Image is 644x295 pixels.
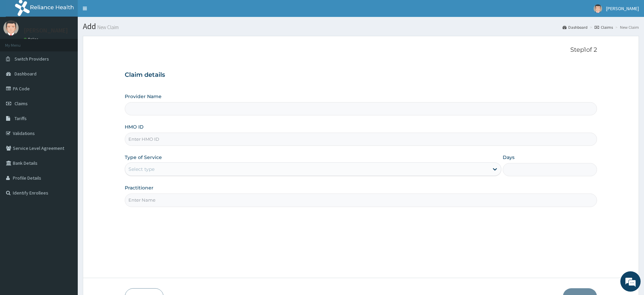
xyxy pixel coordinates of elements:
[125,71,597,79] h3: Claim details
[15,115,27,121] span: Tariffs
[125,93,162,100] label: Provider Name
[128,166,154,173] div: Select type
[125,154,162,161] label: Type of Service
[96,25,119,30] small: New Claim
[125,184,153,191] label: Practitioner
[24,27,68,33] p: [PERSON_NAME]
[595,24,613,30] a: Claims
[594,4,602,13] img: User Image
[125,123,144,130] label: HMO ID
[3,20,19,36] img: User Image
[15,71,37,77] span: Dashboard
[125,194,597,207] input: Enter Name
[83,22,639,31] h1: Add
[606,5,639,12] span: [PERSON_NAME]
[563,24,588,30] a: Dashboard
[503,154,515,161] label: Days
[15,100,28,107] span: Claims
[24,37,40,42] a: Online
[125,46,597,54] p: Step 1 of 2
[125,133,597,146] input: Enter HMO ID
[614,24,639,30] li: New Claim
[15,56,49,62] span: Switch Providers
